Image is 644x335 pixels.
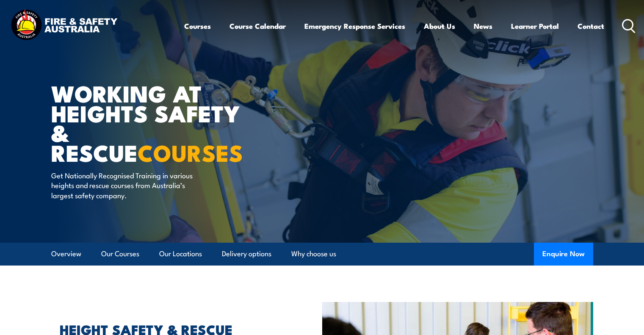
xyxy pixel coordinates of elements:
a: About Us [424,15,455,37]
a: News [474,15,492,37]
a: Courses [184,15,211,37]
a: Overview [51,243,81,265]
a: Course Calendar [229,15,286,37]
strong: COURSES [138,134,243,169]
h1: WORKING AT HEIGHTS SAFETY & RESCUE [51,83,260,162]
a: Contact [578,15,604,37]
a: Learner Portal [511,15,559,37]
a: Emergency Response Services [304,15,405,37]
a: Our Courses [101,243,139,265]
a: Our Locations [159,243,202,265]
a: Delivery options [222,243,271,265]
button: Enquire Now [534,243,593,266]
a: Why choose us [291,243,336,265]
p: Get Nationally Recognised Training in various heights and rescue courses from Australia’s largest... [51,170,206,200]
